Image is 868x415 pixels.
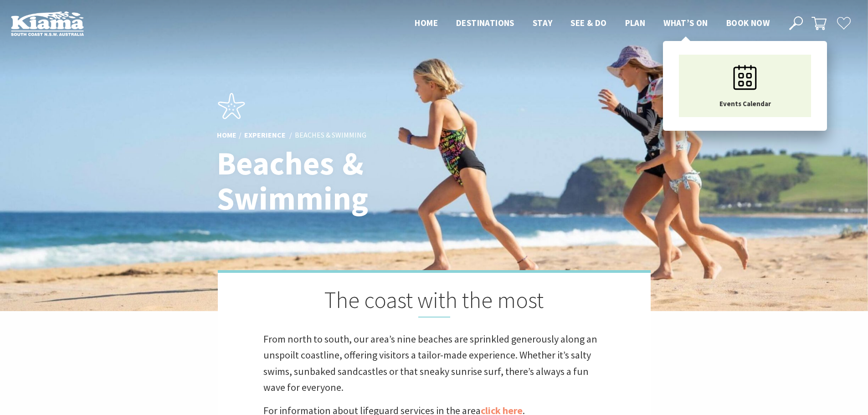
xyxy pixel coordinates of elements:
img: Kiama Logo [11,11,84,36]
span: See & Do [570,17,606,28]
p: From north to south, our area’s nine beaches are sprinkled generously along an unspoilt coastline... [263,331,605,395]
h2: The coast with the most [263,287,605,318]
nav: Main Menu [406,16,779,31]
span: Home [415,17,438,28]
span: Destinations [456,17,514,28]
span: Plan [625,17,646,28]
span: Events Calendar [719,99,771,108]
a: Experience [244,130,286,140]
span: Book now [726,17,770,28]
li: Beaches & Swimming [295,129,366,141]
span: What’s On [663,17,708,28]
h1: Beaches & Swimming [217,146,474,216]
span: Stay [533,17,553,28]
a: Home [217,130,236,140]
